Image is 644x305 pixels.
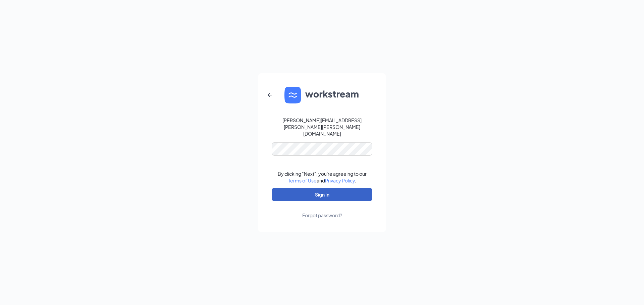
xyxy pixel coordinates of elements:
button: ArrowLeftNew [262,87,278,103]
img: WS logo and Workstream text [284,87,360,103]
div: [PERSON_NAME][EMAIL_ADDRESS][PERSON_NAME][PERSON_NAME][DOMAIN_NAME] [272,117,372,137]
div: By clicking "Next", you're agreeing to our and . [278,170,367,184]
a: Terms of Use [288,177,317,183]
a: Forgot password? [302,201,342,219]
svg: ArrowLeftNew [266,91,274,99]
a: Privacy Policy [325,177,355,183]
div: Forgot password? [302,212,342,219]
button: Sign In [272,188,372,201]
